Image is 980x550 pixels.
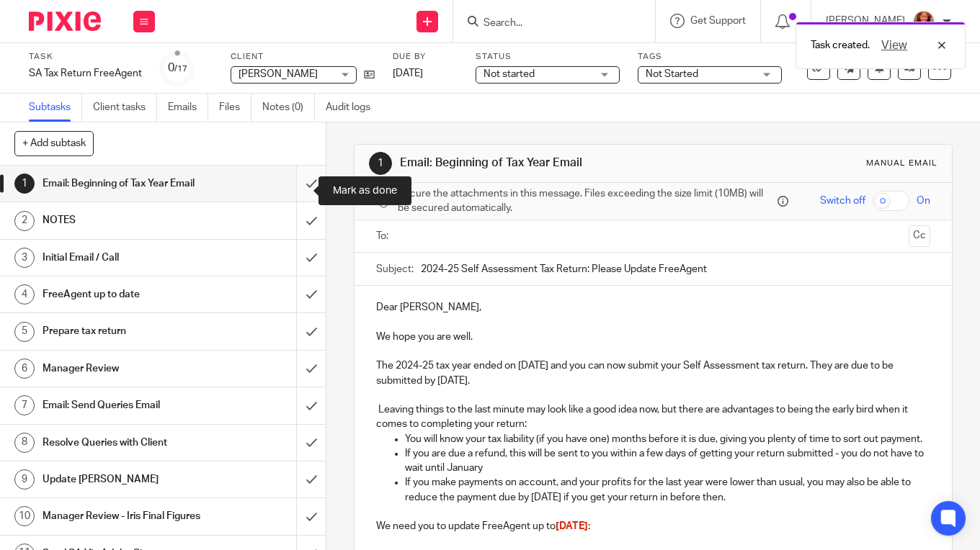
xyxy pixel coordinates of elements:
[43,395,202,416] h1: Email: Send Queries Email
[43,209,202,231] h1: NOTES
[43,432,202,454] h1: Resolve Queries with Client
[43,247,202,269] h1: Initial Email / Call
[405,432,930,446] p: You will know your tax liability (if you have one) months before it is due, giving you plenty of ...
[877,37,912,54] button: View
[29,66,142,81] div: SA Tax Return FreeAgent
[14,322,35,342] div: 5
[376,262,414,276] label: Subject:
[219,94,251,122] a: Files
[29,12,101,31] img: Pixie
[174,65,187,73] small: /17
[168,60,187,76] div: 0
[917,194,930,208] span: On
[29,94,82,122] a: Subtasks
[400,155,685,171] h1: Email: Beginning of Tax Year Email
[405,475,930,505] p: If you make payments on account, and your profits for the last year were lower than usual, you ma...
[93,94,157,122] a: Client tasks
[646,69,698,79] span: Not Started
[393,68,423,78] span: [DATE]
[14,469,35,490] div: 9
[405,446,930,476] p: If you are due a refund, this will be sent to you within a few days of getting your return submit...
[376,388,930,432] p: Leaving things to the last minute may look like a good idea now, but there are advantages to bein...
[326,94,381,122] a: Audit logs
[398,186,774,216] span: Secure the attachments in this message. Files exceeding the size limit (10MB) will be secured aut...
[29,51,142,63] label: Task
[43,505,202,527] h1: Manager Review - Iris Final Figures
[376,300,930,315] p: Dear [PERSON_NAME],
[811,38,870,53] p: Task created.
[14,211,35,231] div: 2
[376,519,930,533] p: We need you to update FreeAgent up to
[43,284,202,305] h1: FreeAgent up to date
[14,433,35,453] div: 8
[14,248,35,268] div: 3
[369,152,392,175] div: 1
[262,94,315,122] a: Notes (0)
[231,51,375,63] label: Client
[14,131,94,155] button: + Add subtask
[168,94,208,122] a: Emails
[820,194,865,208] span: Switch off
[14,506,35,526] div: 10
[14,173,35,194] div: 1
[482,17,612,30] input: Search
[376,359,930,388] p: The 2024-25 tax year ended on [DATE] and you can now submit your Self Assessment tax return. They...
[14,359,35,379] div: 6
[43,320,202,342] h1: Prepare tax return
[43,173,202,194] h1: Email: Beginning of Tax Year Email
[866,158,937,169] div: Manual email
[239,69,318,79] span: [PERSON_NAME]
[43,469,202,490] h1: Update [PERSON_NAME]
[14,395,35,415] div: 7
[476,51,620,63] label: Status
[556,521,590,531] span: [DATE]:
[912,10,935,33] img: sallycropped.JPG
[43,358,202,379] h1: Manager Review
[376,229,392,243] label: To:
[909,225,930,247] button: Cc
[484,69,535,79] span: Not started
[393,51,458,63] label: Due by
[14,284,35,305] div: 4
[376,330,930,344] p: We hope you are well.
